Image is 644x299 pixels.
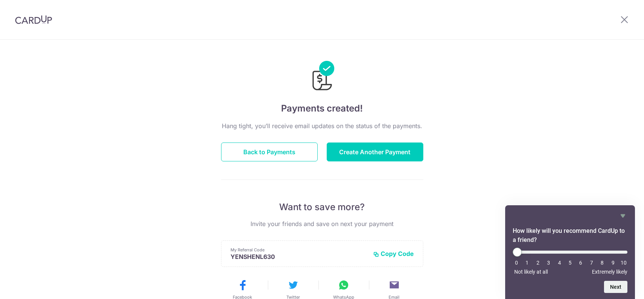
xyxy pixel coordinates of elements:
[523,260,531,266] li: 1
[513,248,627,275] div: How likely will you recommend CardUp to a friend? Select an option from 0 to 10, with 0 being Not...
[310,61,334,93] img: Payments
[514,269,548,275] span: Not likely at all
[598,260,606,266] li: 8
[577,260,584,266] li: 6
[513,226,627,245] h2: How likely will you recommend CardUp to a friend? Select an option from 0 to 10, with 0 being Not...
[513,211,627,293] div: How likely will you recommend CardUp to a friend? Select an option from 0 to 10, with 0 being Not...
[620,260,627,266] li: 10
[221,201,423,213] p: Want to save more?
[588,260,595,266] li: 7
[545,260,552,266] li: 3
[373,250,414,257] button: Copy Code
[15,15,52,24] img: CardUp
[592,269,627,275] span: Extremely likely
[221,219,423,228] p: Invite your friends and save on next your payment
[327,143,423,161] button: Create Another Payment
[566,260,574,266] li: 5
[221,102,423,115] h4: Payments created!
[513,260,520,266] li: 0
[618,211,627,220] button: Hide survey
[609,260,617,266] li: 9
[604,281,627,293] button: Next question
[231,253,367,260] p: YENSHENL630
[221,121,423,130] p: Hang tight, you’ll receive email updates on the status of the payments.
[231,247,367,253] p: My Referral Code
[221,143,318,161] button: Back to Payments
[534,260,542,266] li: 2
[556,260,563,266] li: 4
